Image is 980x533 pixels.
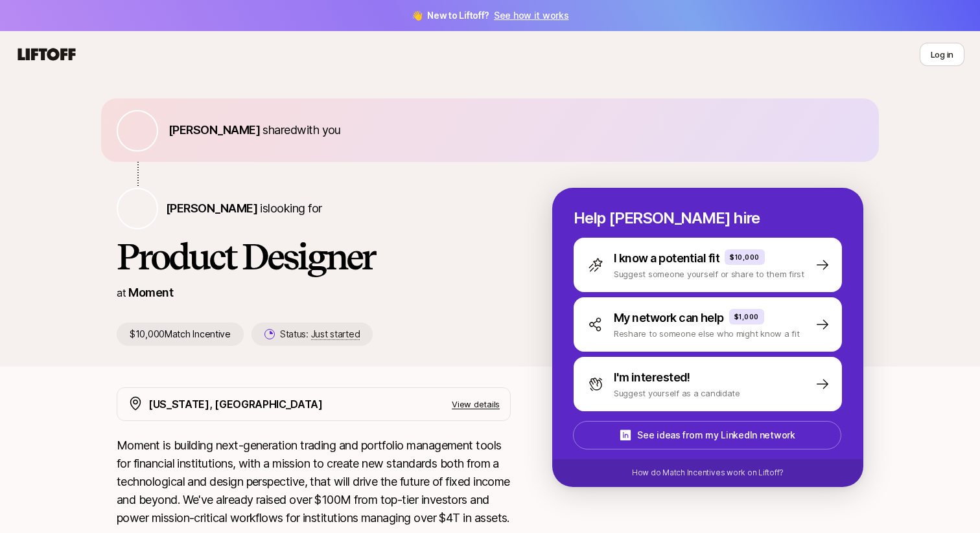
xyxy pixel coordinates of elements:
[614,369,690,387] p: I'm interested!
[148,396,323,413] p: [US_STATE], [GEOGRAPHIC_DATA]
[614,267,804,280] p: Suggest someone yourself or share to them first
[280,326,360,342] p: Status:
[452,398,500,411] p: View details
[169,123,260,137] span: [PERSON_NAME]
[614,387,740,400] p: Suggest yourself as a candidate
[117,323,244,346] p: $10,000 Match Incentive
[920,43,964,66] button: Log in
[117,284,126,301] p: at
[734,312,759,322] p: $1,000
[637,427,795,443] p: See ideas from my LinkedIn network
[614,309,724,327] p: My network can help
[169,121,346,139] p: shared
[166,201,257,215] span: [PERSON_NAME]
[614,327,800,340] p: Reshare to someone else who might know a fit
[614,249,719,267] p: I know a potential fit
[128,286,173,299] a: Moment
[166,199,321,218] p: is looking for
[494,10,569,21] a: See how it works
[117,237,511,276] h1: Product Designer
[297,123,341,137] span: with you
[574,209,842,227] p: Help [PERSON_NAME] hire
[412,8,569,23] span: 👋 New to Liftoff?
[632,467,784,479] p: How do Match Incentives work on Liftoff?
[311,328,360,340] span: Just started
[573,421,841,449] button: See ideas from my LinkedIn network
[117,437,511,527] p: Moment is building next-generation trading and portfolio management tools for financial instituti...
[730,252,760,262] p: $10,000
